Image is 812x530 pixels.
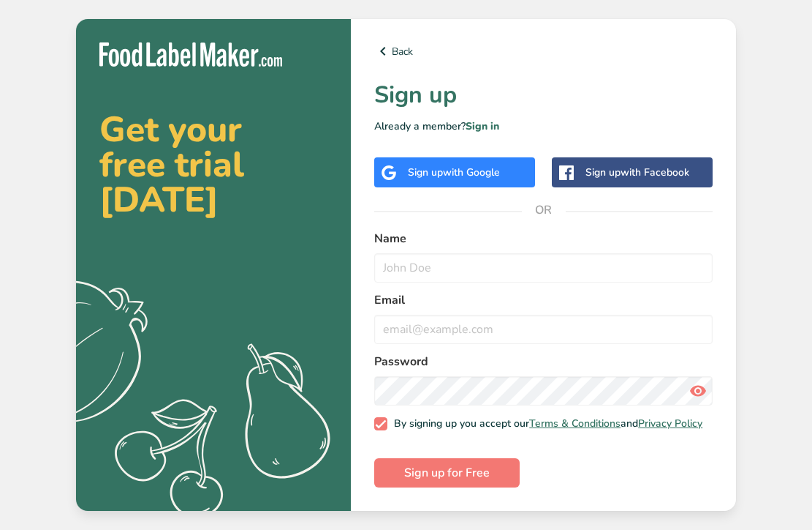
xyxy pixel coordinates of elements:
a: Back [374,42,713,60]
span: Sign up for Free [404,464,490,482]
img: Food Label Maker [99,42,282,67]
label: Name [374,230,713,247]
label: Password [374,353,713,370]
span: with Google [443,165,500,179]
input: email@example.com [374,315,713,344]
div: Sign up [585,165,689,180]
h1: Sign up [374,78,713,113]
div: Sign up [408,165,500,180]
h2: Get your free trial [DATE] [99,112,327,217]
a: Terms & Conditions [529,417,621,430]
span: with Facebook [621,165,689,179]
a: Privacy Policy [638,417,702,430]
label: Email [374,291,713,309]
span: OR [522,188,566,232]
button: Sign up for Free [374,458,520,488]
a: Sign in [466,119,499,133]
input: John Doe [374,253,713,283]
p: Already a member? [374,119,713,134]
span: By signing up you accept our and [387,417,703,430]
